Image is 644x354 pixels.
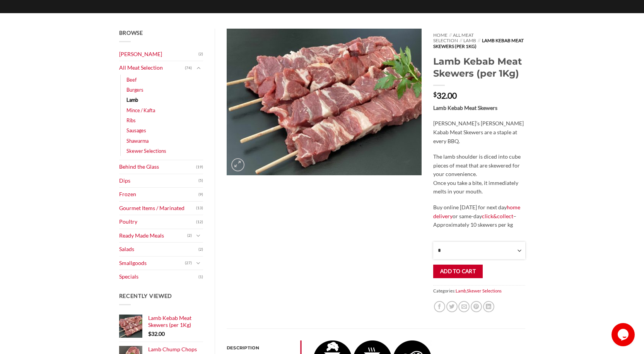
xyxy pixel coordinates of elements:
a: Lamb Kebab Meat Skewers (per 1Kg) [148,315,203,329]
iframe: chat widget [612,323,636,346]
span: // [460,38,462,43]
p: The lamb shoulder is diced into cube pieces of meat that are skewered for your convenience. Once ... [433,152,525,196]
a: Frozen [119,188,199,201]
span: (74) [185,62,192,74]
span: Categories: , [433,285,525,296]
span: $ [433,91,437,97]
a: Gourmet Items / Marinated [119,202,196,215]
button: Toggle [194,259,203,267]
a: Ready Made Meals [119,229,188,243]
span: Lamb Kebab Meat Skewers (per 1Kg) [433,38,523,49]
span: (12) [196,216,203,228]
bdi: 32.00 [148,330,165,337]
a: Smallgoods [119,257,185,270]
a: All Meat Selection [433,32,474,43]
span: (2) [187,230,192,241]
a: Sausages [126,125,146,135]
a: Share on Twitter [446,301,458,312]
bdi: 32.00 [433,91,457,100]
button: Add to cart [433,265,482,278]
a: Dips [119,174,199,188]
a: Share on Facebook [434,301,445,312]
a: Lamb [456,288,466,293]
a: Email to a Friend [458,301,470,312]
span: (2) [198,48,203,60]
a: Poultry [119,215,196,229]
a: Beef [126,75,137,85]
span: (13) [196,202,203,214]
span: Lamb Kebab Meat Skewers (per 1Kg) [148,315,191,328]
a: Lamb [463,38,476,43]
a: Shawarma [126,136,149,146]
img: Lamb Kebab Meat Skewers (per 1Kg) [227,29,422,175]
a: click&collect [482,213,513,219]
span: (5) [198,175,203,186]
p: Buy online [DATE] for next day or same-day – Approximately 10 skewers per kg [433,203,525,229]
span: // [478,38,480,43]
a: All Meat Selection [119,61,185,75]
span: Recently Viewed [119,292,173,299]
a: Skewer Selections [126,146,166,156]
h1: Lamb Kebab Meat Skewers (per 1Kg) [433,55,525,79]
span: (19) [196,161,203,173]
a: Specials [119,270,199,284]
span: // [449,32,452,38]
a: Salads [119,243,199,256]
span: Browse [119,29,143,36]
a: Pin on Pinterest [471,301,482,312]
a: Lamb [126,95,138,105]
span: (9) [198,189,203,200]
a: Mince / Kafta [126,105,155,115]
span: (1) [198,271,203,283]
a: Behind the Glass [119,160,196,174]
a: Ribs [126,115,136,125]
span: Lamb Chump Chops [148,346,197,352]
strong: Lamb Kebab Meat Skewers [433,104,497,111]
p: [PERSON_NAME]’s [PERSON_NAME] Kabab Meat Skewers are a staple at every BBQ. [433,119,525,145]
a: home delivery [433,204,520,219]
span: (2) [198,244,203,255]
a: Share on LinkedIn [483,301,494,312]
a: Home [433,32,448,38]
span: $ [148,330,151,337]
a: Burgers [126,85,143,95]
button: Toggle [194,231,203,240]
span: (27) [185,257,192,269]
a: Lamb Chump Chops [148,346,203,353]
button: Toggle [194,64,203,72]
a: Skewer Selections [467,288,502,293]
a: [PERSON_NAME] [119,48,199,61]
a: Zoom [231,158,244,171]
